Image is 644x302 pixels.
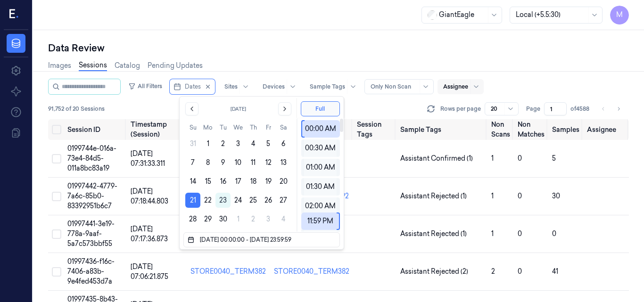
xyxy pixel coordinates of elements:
[552,229,556,238] span: 0
[261,212,276,227] button: Friday, October 3rd, 2025
[612,102,625,115] button: Go to next page
[518,267,522,276] span: 0
[552,192,560,200] span: 30
[231,193,246,208] button: Wednesday, September 24th, 2025
[261,155,276,170] button: Friday, September 12th, 2025
[246,174,261,189] button: Thursday, September 18th, 2025
[597,102,625,115] nav: pagination
[124,79,166,94] button: All Filters
[185,123,200,132] th: Sunday
[67,144,116,172] span: 0199744e-016a-73e4-84d5-011a8bc83a19
[198,234,331,245] input: Dates
[185,174,200,189] button: Sunday, September 14th, 2025
[67,182,117,210] span: 01997442-4779-7a6c-85b0-83392951b6c7
[231,155,246,170] button: Wednesday, September 10th, 2025
[487,119,514,140] th: Non Scans
[304,159,337,176] div: 01:00 AM
[52,229,61,239] button: Select row
[79,60,107,71] a: Sessions
[400,154,473,163] span: Assistant Confirmed (1)
[185,102,198,115] button: Go to the Previous Month
[400,191,467,201] span: Assistant Rejected (1)
[204,102,272,115] button: [DATE]
[304,212,336,230] div: 11:59 PM
[301,101,340,116] button: Full
[215,174,231,189] button: Tuesday, September 16th, 2025
[440,105,481,113] p: Rows per page
[261,174,276,189] button: Friday, September 19th, 2025
[261,193,276,208] button: Friday, September 26th, 2025
[276,155,291,170] button: Saturday, September 13th, 2025
[276,212,291,227] button: Saturday, October 4th, 2025
[231,212,246,227] button: Wednesday, October 1st, 2025
[185,136,200,151] button: Sunday, August 31st, 2025
[170,79,215,94] button: Dates
[552,154,556,163] span: 5
[353,119,396,140] th: Session Tags
[64,119,127,140] th: Session ID
[52,154,61,163] button: Select row
[215,155,231,170] button: Tuesday, September 9th, 2025
[48,105,105,113] span: 91,752 of 20 Sessions
[215,136,231,151] button: Tuesday, September 2nd, 2025
[246,193,261,208] button: Thursday, September 25th, 2025
[276,193,291,208] button: Saturday, September 27th, 2025
[185,82,201,91] span: Dates
[185,193,200,208] button: Sunday, September 21st, 2025, selected
[131,149,165,168] span: [DATE] 07:31:33.311
[131,262,168,281] span: [DATE] 07:06:21.875
[67,257,115,286] span: 01997436-f16c-7406-a83b-9e4fed453d7a
[304,139,337,157] div: 00:30 AM
[52,192,61,201] button: Select row
[48,41,629,55] div: Data Review
[185,155,200,170] button: Sunday, September 7th, 2025
[215,193,231,208] button: Today, Tuesday, September 23rd, 2025
[274,267,349,277] div: STORE0040_TERM382
[491,154,494,163] span: 1
[396,119,487,140] th: Sample Tags
[185,212,200,227] button: Sunday, September 28th, 2025
[200,174,215,189] button: Monday, September 15th, 2025
[246,123,261,132] th: Thursday
[552,267,558,276] span: 41
[261,136,276,151] button: Friday, September 5th, 2025
[231,123,246,132] th: Wednesday
[200,193,215,208] button: Monday, September 22nd, 2025
[278,102,291,115] button: Go to the Next Month
[491,192,494,200] span: 1
[518,192,522,200] span: 0
[200,155,215,170] button: Monday, September 8th, 2025
[518,229,522,238] span: 0
[305,120,337,138] div: 00:00 AM
[148,61,203,71] a: Pending Updates
[583,119,629,140] th: Assignee
[48,61,71,71] a: Images
[127,119,187,140] th: Timestamp (Session)
[131,225,168,243] span: [DATE] 07:17:36.873
[491,229,494,238] span: 1
[131,187,168,205] span: [DATE] 07:18:44.803
[246,212,261,227] button: Thursday, October 2nd, 2025
[570,105,589,113] span: of 4588
[190,267,266,277] div: STORE0040_TERM382
[200,136,215,151] button: Monday, September 1st, 2025
[115,61,140,71] a: Catalog
[276,136,291,151] button: Saturday, September 6th, 2025
[215,123,231,132] th: Tuesday
[200,212,215,227] button: Monday, September 29th, 2025
[514,119,548,140] th: Non Matches
[67,220,115,248] span: 01997441-3e19-778a-9aaf-5a7c573bbf55
[231,136,246,151] button: Wednesday, September 3rd, 2025
[548,119,583,140] th: Samples
[246,136,261,151] button: Thursday, September 4th, 2025
[52,125,61,134] button: Select all
[304,178,337,196] div: 01:30 AM
[400,229,467,239] span: Assistant Rejected (1)
[200,123,215,132] th: Monday
[185,123,291,227] table: September 2025
[610,6,629,24] button: M
[246,155,261,170] button: Thursday, September 11th, 2025
[261,123,276,132] th: Friday
[276,123,291,132] th: Saturday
